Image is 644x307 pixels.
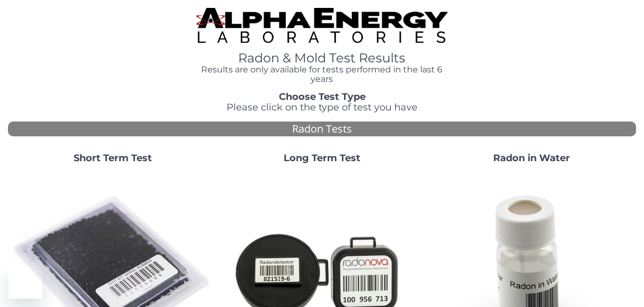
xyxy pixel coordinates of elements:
[279,91,366,103] strong: Choose Test Type
[196,8,448,43] img: TightCrop.jpg
[196,51,448,65] h1: Radon & Mold Test Results
[8,122,636,137] div: Radon Tests
[284,152,360,164] strong: Long Term Test
[196,65,448,83] h4: Results are only available for tests performed in the last 6 years
[493,152,570,164] strong: Radon in Water
[74,152,152,164] strong: Short Term Test
[8,265,42,299] iframe: Button to launch messaging window
[226,101,418,113] span: Please click on the type of test you have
